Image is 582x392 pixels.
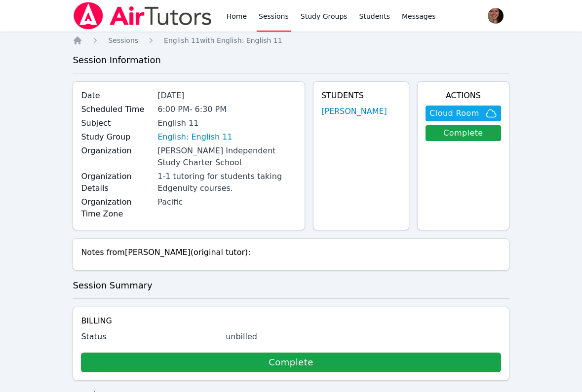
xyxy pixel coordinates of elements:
a: [PERSON_NAME] [321,106,387,117]
div: 1-1 tutoring for students taking Edgenuity courses. [157,171,297,194]
button: Cloud Room [426,106,501,121]
label: Organization Details [81,171,152,194]
label: Organization Time Zone [81,196,152,220]
a: Complete [426,125,501,141]
h4: Actions [426,90,501,102]
a: Sessions [108,36,138,45]
a: English 11with English: English 11 [164,36,282,45]
label: Status [81,331,220,343]
div: [DATE] [157,90,297,102]
span: English 11 with English: English 11 [164,36,282,44]
a: English: English 11 [157,131,232,143]
label: Date [81,90,152,102]
h3: Session Information [73,53,509,67]
h4: Students [321,90,401,102]
label: Scheduled Time [81,104,152,115]
nav: Breadcrumb [73,36,509,45]
div: unbilled [226,331,501,343]
label: Organization [81,145,152,157]
img: Air Tutors [73,2,212,30]
div: 6:00 PM - 6:30 PM [157,104,297,115]
label: Study Group [81,131,152,143]
label: Subject [81,117,152,129]
div: English 11 [157,117,297,129]
a: Complete [81,353,501,372]
div: [PERSON_NAME] Independent Study Charter School [157,145,297,169]
h4: Billing [81,315,501,327]
span: Sessions [108,36,138,44]
span: Cloud Room [429,107,479,119]
span: Messages [402,11,436,21]
div: Pacific [157,196,297,208]
div: Notes from [PERSON_NAME] (original tutor): [81,247,501,258]
h3: Session Summary [73,279,509,292]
